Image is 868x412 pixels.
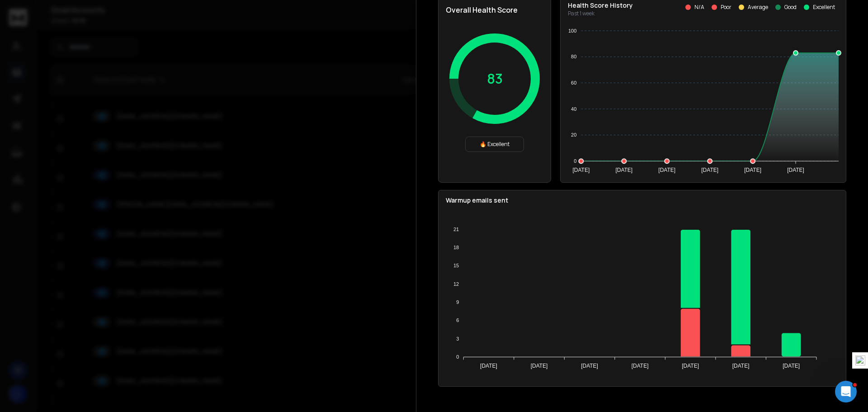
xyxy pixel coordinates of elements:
iframe: Intercom live chat [835,381,857,403]
tspan: [DATE] [682,363,699,369]
tspan: [DATE] [787,167,804,173]
tspan: [DATE] [480,363,497,369]
tspan: 3 [456,336,459,341]
tspan: [DATE] [783,363,800,369]
tspan: [DATE] [732,363,750,369]
p: Excellent [813,4,835,11]
p: 83 [487,71,503,87]
p: Average [748,4,768,11]
p: N/A [694,4,704,11]
tspan: [DATE] [744,167,761,173]
tspan: 21 [453,227,459,232]
tspan: 0 [456,354,459,360]
tspan: [DATE] [581,363,598,369]
tspan: [DATE] [531,363,548,369]
tspan: 60 [571,80,576,85]
tspan: [DATE] [701,167,718,173]
tspan: 0 [574,158,576,164]
tspan: [DATE] [658,167,675,173]
tspan: [DATE] [572,167,590,173]
tspan: 80 [571,54,576,59]
h2: Overall Health Score [446,5,543,15]
tspan: 40 [571,106,576,112]
tspan: [DATE] [632,363,649,369]
p: Good [784,4,797,11]
p: Warmup emails sent [446,196,839,205]
tspan: 9 [456,299,459,305]
p: Health Score History [568,1,633,10]
tspan: 18 [453,245,459,250]
tspan: [DATE] [615,167,632,173]
tspan: 20 [571,132,576,137]
tspan: 15 [453,263,459,268]
p: Past 1 week [568,10,633,17]
tspan: 6 [456,317,459,323]
tspan: 100 [568,28,576,33]
tspan: 12 [453,281,459,287]
p: Poor [721,4,731,11]
div: 🔥 Excellent [465,137,524,152]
